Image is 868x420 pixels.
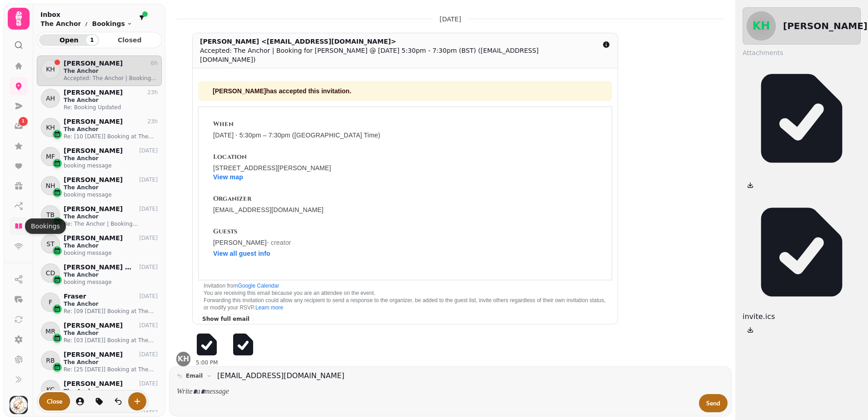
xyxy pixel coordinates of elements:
button: Download [743,177,758,193]
p: The Anchor [64,242,158,249]
h2: [PERSON_NAME] [783,20,868,32]
h2: When [213,118,234,131]
p: [PERSON_NAME] [64,118,123,126]
span: F [49,298,52,307]
p: The Anchor [64,96,158,104]
p: Re: The Anchor | Booking confirmation [64,220,158,228]
p: The Anchor [40,19,81,28]
p: Re: Booking Updated [64,104,158,111]
div: [PERSON_NAME] <[EMAIL_ADDRESS][DOMAIN_NAME]> [200,37,593,46]
a: Learn more [255,304,283,311]
p: [PERSON_NAME] [64,89,123,96]
p: booking message [64,278,158,286]
nav: breadcrumb [40,19,132,28]
div: grid [37,56,162,412]
p: 23h [147,118,158,125]
span: KC [46,385,55,394]
a: Google Calendar [238,283,279,289]
div: Bookings [25,218,66,234]
span: AH [46,94,55,103]
span: NH [46,181,55,190]
p: [DATE] [139,380,158,387]
label: Attachments [743,48,861,57]
p: [PERSON_NAME] [64,147,123,155]
p: Re: [03 [DATE]] Booking at The Anchor for 7 people [64,337,158,344]
p: Forwarding this invitation could allow any recipient to send a response to the organizer, be adde... [204,297,607,311]
p: [DATE] [139,263,158,271]
p: [DATE] [139,234,158,242]
span: RB [46,356,55,365]
a: View all guest info [213,249,270,258]
span: [STREET_ADDRESS][PERSON_NAME] [213,164,331,172]
p: The Anchor [64,300,158,308]
button: is-read [109,392,127,410]
img: User avatar [10,396,28,414]
p: [DATE] [139,205,158,213]
p: [PERSON_NAME] [64,60,123,67]
a: View map [213,172,243,182]
h2: Organizer [213,192,251,205]
button: Bookings [92,19,132,28]
span: 1 [22,118,25,125]
span: TB [46,210,55,219]
a: [PERSON_NAME] [213,238,267,247]
p: invite.ics [743,311,861,322]
p: booking message [64,191,158,198]
p: [PERSON_NAME] Dyks [64,263,134,271]
p: You are receiving this email because you are an attendee on the event. [204,289,607,297]
span: Closed [107,37,153,43]
p: The Anchor [64,213,158,220]
span: CD [46,268,55,278]
button: detail [599,37,614,52]
p: The Anchor [64,155,158,162]
span: Open [46,37,92,43]
p: [PERSON_NAME] [64,176,123,184]
button: tag-thread [90,392,108,410]
span: [DATE] ⋅ 5:30pm – 7:30pm ([GEOGRAPHIC_DATA] Time) [213,132,380,139]
p: The Anchor [64,388,158,395]
p: [PERSON_NAME] [64,351,123,359]
p: [PERSON_NAME] [64,234,123,242]
p: The Anchor [64,329,158,337]
p: booking message [64,249,158,257]
button: Close [39,392,70,410]
a: [EMAIL_ADDRESS][DOMAIN_NAME] [213,205,324,214]
span: KH [178,355,190,363]
p: Fraser [64,293,86,300]
button: Send [699,394,728,412]
p: 6h [151,60,158,67]
p: Invitation from [204,282,607,289]
div: 5:00 PM [196,359,724,366]
span: KH [46,65,55,74]
span: Send [706,400,720,406]
span: - creator [267,239,291,246]
button: User avatar [8,396,30,414]
span: Show full email [202,316,249,322]
span: ST [46,239,54,248]
p: [DATE] [139,176,158,183]
span: Close [47,398,62,405]
p: [DATE] [139,351,158,358]
p: Re: [09 [DATE]] Booking at The Anchor for 13 people [64,308,158,315]
span: KH [753,20,770,31]
span: MR [45,327,55,336]
p: 23h [147,89,158,96]
button: Download [743,322,758,338]
button: Closed [100,34,160,46]
a: 1 [10,117,28,135]
span: MF [46,152,55,161]
p: [PERSON_NAME] [64,322,123,329]
p: [PERSON_NAME] [64,380,123,388]
p: The Anchor [64,271,158,278]
p: [DATE] [139,147,158,154]
p: The Anchor [64,359,158,366]
p: The Anchor [64,126,158,133]
div: Accepted: The Anchor | Booking for [PERSON_NAME] @ [DATE] 5:30pm - 7:30pm (BST) ([EMAIL_ADDRESS][... [200,46,593,64]
button: create-convo [128,392,146,410]
span: has accepted this invitation. [213,87,351,95]
p: Accepted: The Anchor | Booking for [PERSON_NAME] @ [DATE] 5:30pm - 7:30pm (BST) ([EMAIL_ADDRESS][... [64,75,158,82]
p: [DATE] [439,15,461,24]
button: email [173,370,215,381]
p: [PERSON_NAME] [64,205,123,213]
p: Re: [10 [DATE]] Booking at The Anchor for 8 people [64,133,158,140]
